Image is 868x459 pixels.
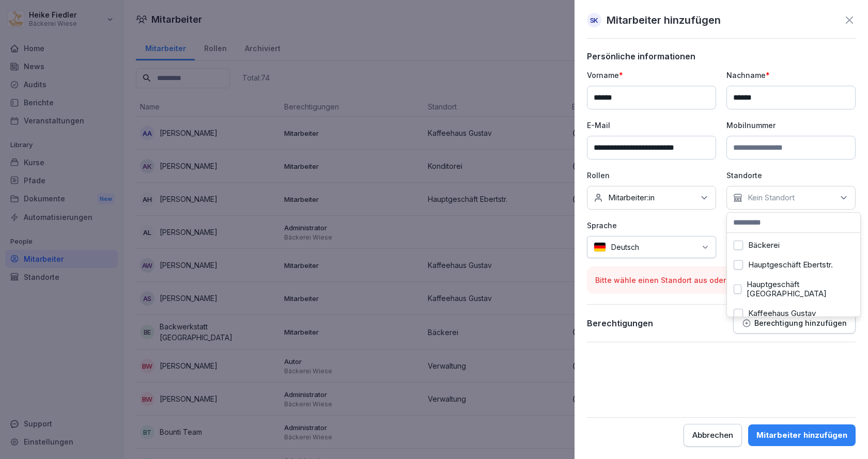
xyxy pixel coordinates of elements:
[733,313,856,334] button: Berechtigung hinzufügen
[587,220,716,231] p: Sprache
[748,424,856,446] button: Mitarbeiter hinzufügen
[595,275,847,286] p: Bitte wähle einen Standort aus oder füge eine Berechtigung hinzu.
[756,430,847,441] div: Mitarbeiter hinzufügen
[726,70,856,81] p: Nachname
[607,12,721,28] p: Mitarbeiter hinzufügen
[747,280,854,298] label: Hauptgeschäft [GEOGRAPHIC_DATA]
[754,319,847,327] p: Berechtigung hinzufügen
[748,309,816,318] label: Kaffeehaus Gustav
[587,70,716,81] p: Vorname
[587,318,653,328] p: Berechtigungen
[748,193,795,203] p: Kein Standort
[748,260,833,270] label: Hauptgeschäft Ebertstr.
[684,424,742,447] button: Abbrechen
[594,242,606,252] img: de.svg
[587,170,716,181] p: Rollen
[726,120,856,131] p: Mobilnummer
[692,430,733,441] div: Abbrechen
[587,13,601,27] div: SK
[608,193,655,203] p: Mitarbeiter:in
[587,51,856,61] p: Persönliche informationen
[587,236,716,258] div: Deutsch
[726,170,856,181] p: Standorte
[587,120,716,131] p: E-Mail
[748,241,780,250] label: Bäckerei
